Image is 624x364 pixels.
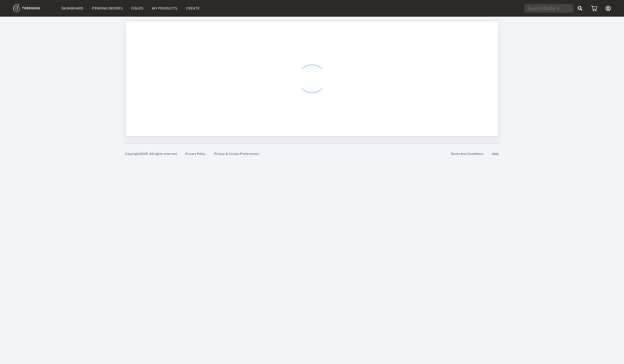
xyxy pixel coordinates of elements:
a: Issues [131,6,143,10]
a: Privacy Policy [185,152,205,155]
input: Search Order # [525,4,573,13]
img: icon_cart.dab5cea1.svg [591,5,597,11]
a: Pending Orders [92,6,122,10]
a: Create [186,6,200,10]
a: Privacy & Cookie Preferences [214,152,259,155]
a: My Products [152,6,177,10]
a: Terms And Conditions [451,152,484,155]
span: Copyright 2025 . All rights reserved [125,152,177,155]
a: Help [492,152,499,155]
img: logo.1c10ca64.svg [13,4,53,12]
a: Dashboard [62,6,83,10]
